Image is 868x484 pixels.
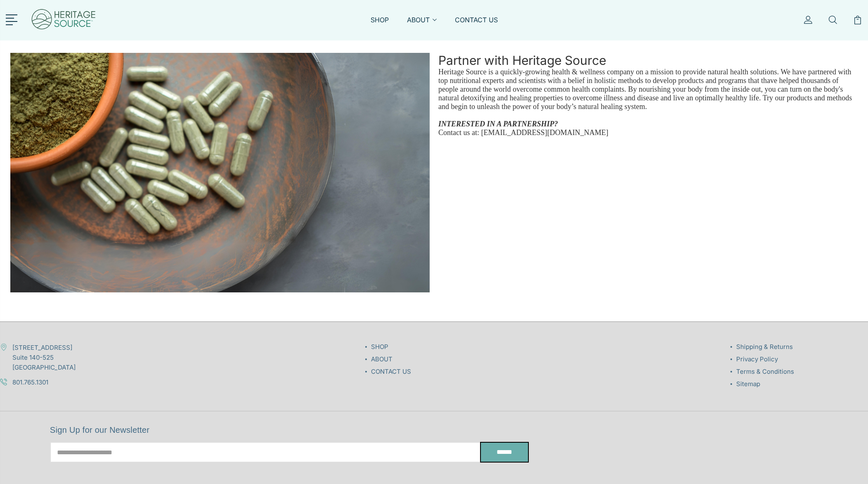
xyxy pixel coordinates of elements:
em: INTERESTED IN A PARTNERSHIP? [438,120,558,128]
a: Shipping & Returns [736,343,793,351]
a: ABOUT [371,355,392,363]
a: CONTACT US [455,15,498,34]
a: SHOP [371,15,389,34]
span: [STREET_ADDRESS] Suite 140-525 [GEOGRAPHIC_DATA] [12,343,76,372]
a: Sitemap [736,380,760,388]
p: Heritage Source is a quickly-growing health & wellness company on a mission to provide natural he... [438,68,858,120]
a: Terms & Conditions [736,368,794,375]
img: Heritage Source [31,4,97,36]
p: Contact us at: [EMAIL_ADDRESS][DOMAIN_NAME] [438,120,858,137]
a: Privacy Policy [736,355,778,363]
a: SHOP [371,343,388,351]
a: ABOUT [407,15,437,34]
a: 801.765.1301 [12,377,48,387]
p: Partner with Heritage Source [438,53,606,68]
h5: Sign Up for our Newsletter [50,425,529,435]
a: CONTACT US [371,368,411,375]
